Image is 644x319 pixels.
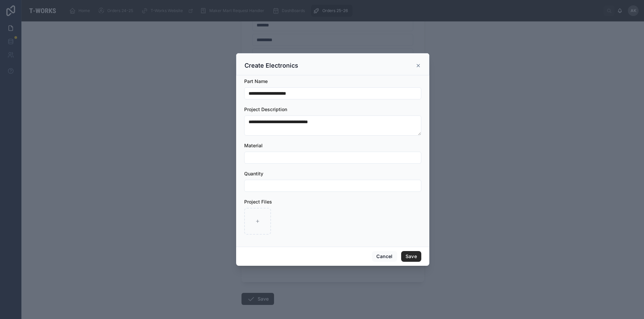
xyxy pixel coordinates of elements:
[245,62,298,70] h3: Create Electronics
[244,171,263,176] span: Quantity
[244,199,272,205] span: Project Files
[244,143,263,148] span: Material
[244,106,287,112] span: Project Description
[372,251,397,262] button: Cancel
[244,78,268,84] span: Part Name
[401,251,421,262] button: Save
